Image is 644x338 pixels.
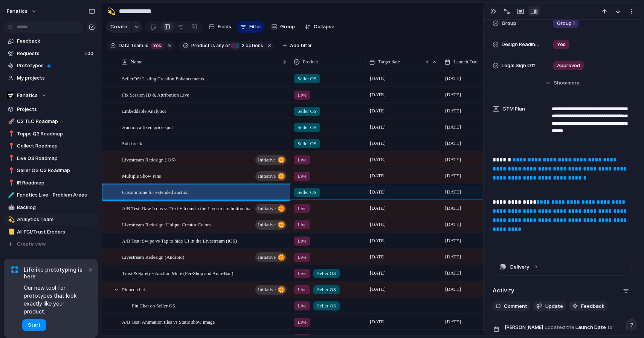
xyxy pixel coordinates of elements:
[4,35,98,47] a: Feedback
[4,165,98,176] div: 📍Seller OS Q3 Roadmap
[317,286,336,293] span: Seller OS
[132,301,175,310] span: Pin Chat on Seller OS
[8,154,13,163] div: 📍
[298,205,307,212] span: Live
[4,104,98,115] a: Projects
[4,140,98,152] a: 📍Collect Roadmap
[17,50,82,57] span: Requests
[7,179,14,187] button: 📍
[28,321,41,329] span: Start
[24,266,87,280] span: Lifelike prototyping is here
[149,41,165,50] button: Yes
[8,203,13,212] div: 🤖
[267,21,299,33] button: Group
[368,123,388,132] span: [DATE]
[443,139,463,148] span: [DATE]
[7,130,14,138] button: 📍
[7,204,14,211] button: 🤖
[317,302,336,310] span: Seller OS
[298,253,307,261] span: Live
[17,37,95,45] span: Feedback
[502,62,535,69] span: Legal Sign Off
[298,91,307,99] span: Live
[607,324,613,331] span: to
[122,285,145,293] span: Pinned chat
[4,202,98,213] a: 🤖Backlog
[17,118,95,125] span: Q3 TLC Roadmap
[378,58,400,66] span: Target date
[122,123,173,131] span: Auction a fixed price spot
[443,220,463,229] span: [DATE]
[131,58,142,66] span: Name
[493,76,632,90] button: Showmore
[7,191,14,199] button: 🧪
[122,155,175,164] span: Livestream Redesign (iOS)
[302,21,337,33] button: Collapse
[368,269,388,278] span: [DATE]
[443,155,463,164] span: [DATE]
[122,139,142,147] span: Sub-break
[298,172,307,180] span: Live
[557,20,575,27] span: Group 1
[4,128,98,140] a: 📍Topps Q3 Roadmap
[119,42,143,49] span: Data Team
[122,187,189,196] span: Custom time for extended auction
[122,106,166,115] span: Embeddable Analytics
[8,215,13,224] div: 💫
[7,155,14,162] button: 📍
[17,106,95,113] span: Projects
[24,284,87,315] span: Our new tool for prototypes that look exactly like your product.
[4,177,98,189] div: 📍IR Roadmap
[280,23,295,31] span: Group
[4,226,98,238] div: 📒All FCI/Trust Eroders
[4,189,98,201] div: 🧪Fanatics Live - Problem Areas
[557,62,580,69] span: Approved
[298,108,316,115] span: Seller OS
[17,130,95,138] span: Topps Q3 Roadmap
[17,191,95,199] span: Fanatics Live - Problem Areas
[22,319,46,331] button: Start
[215,42,230,49] span: any of
[4,214,98,225] a: 💫Analytics Team
[255,155,287,165] button: initiative
[7,216,14,223] button: 💫
[211,42,215,49] span: is
[4,60,98,71] a: Prototypes
[368,187,388,197] span: [DATE]
[4,90,98,101] button: Fanatics
[8,142,13,151] div: 📍
[557,41,566,48] span: Yes
[240,42,263,49] span: options
[545,324,574,331] span: updated the
[8,129,13,138] div: 📍
[17,204,95,211] span: Backlog
[255,252,287,262] button: initiative
[4,238,98,250] button: Create view
[443,269,463,278] span: [DATE]
[290,42,312,49] span: Add filter
[106,21,131,33] button: Create
[17,62,95,69] span: Prototypes
[554,79,567,87] span: Show
[443,123,463,132] span: [DATE]
[258,171,276,181] span: initiative
[17,228,95,236] span: All FCI/Trust Eroders
[8,178,13,187] div: 📍
[298,156,307,164] span: Live
[8,166,13,175] div: 📍
[218,23,231,31] span: Fields
[105,5,118,17] button: 💫
[443,187,463,197] span: [DATE]
[7,228,14,236] button: 📒
[206,21,234,33] button: Fields
[368,74,388,83] span: [DATE]
[122,220,211,229] span: Livestream Redesign: Unique Creator Colors
[443,317,463,326] span: [DATE]
[493,258,632,275] button: Delivery
[145,42,148,49] span: is
[17,142,95,150] span: Collect Roadmap
[4,153,98,164] div: 📍Live Q3 Roadmap
[278,40,316,51] button: Add filter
